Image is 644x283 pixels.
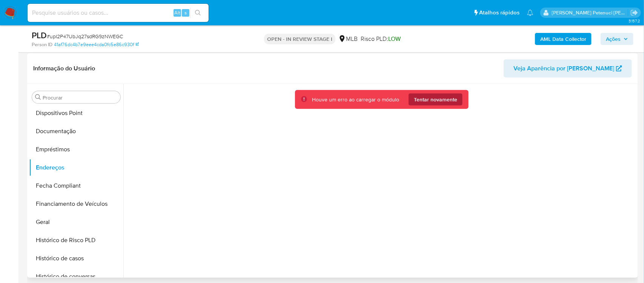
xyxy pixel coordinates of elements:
[552,9,628,16] p: giovanna.petenuci@mercadolivre.com
[361,35,401,43] span: Risco PLD:
[601,33,633,45] button: Ações
[32,29,47,41] b: PLD
[29,122,123,140] button: Documentação
[184,9,187,16] span: s
[29,195,123,213] button: Financiamento de Veículos
[540,33,586,45] b: AML Data Collector
[32,41,52,48] b: Person ID
[29,159,123,177] button: Endereços
[513,59,614,78] span: Veja Aparência por [PERSON_NAME]
[535,33,592,45] button: AML Data Collector
[29,104,123,122] button: Dispositivos Point
[190,8,206,18] button: search-icon
[35,94,41,100] button: Procurar
[43,94,117,101] input: Procurar
[264,34,335,44] p: OPEN - IN REVIEW STAGE I
[388,34,401,43] span: LOW
[606,33,621,45] span: Ações
[54,41,139,48] a: 41af76dc4b7e9eee4cda0fc5e86c930f
[29,231,123,249] button: Histórico de Risco PLD
[29,249,123,267] button: Histórico de casos
[29,140,123,159] button: Empréstimos
[29,177,123,195] button: Fecha Compliant
[174,9,180,16] span: Alt
[630,9,638,17] a: Sair
[479,9,520,17] span: Atalhos rápidos
[33,65,95,72] h1: Informação do Usuário
[312,96,400,103] div: Houve um erro ao carregar o módulo
[629,18,640,24] span: 3.157.2
[29,213,123,231] button: Geral
[47,33,123,40] span: # upI2P47UbJq27sdRG9zNWEGC
[338,35,358,43] div: MLB
[28,8,209,18] input: Pesquise usuários ou casos...
[527,9,533,16] a: Notificações
[504,59,632,78] button: Veja Aparência por [PERSON_NAME]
